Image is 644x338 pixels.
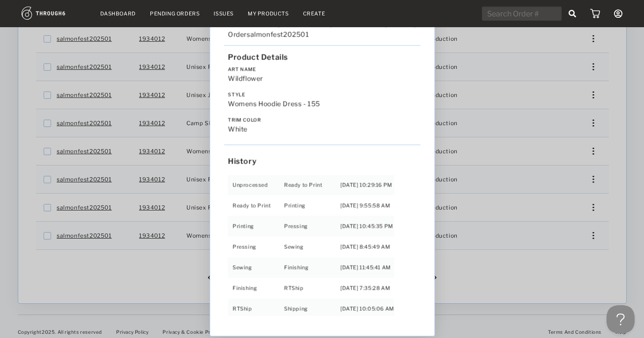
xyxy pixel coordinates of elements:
span: Womens Hoodie Dress - 155 [228,99,320,107]
a: Pending Orders [150,10,200,17]
td: RTShip [284,278,340,298]
img: icon_cart.dab5cea1.svg [590,9,600,18]
td: [DATE] 7:35:28 AM [340,278,394,298]
iframe: Toggle Customer Support [607,305,635,333]
td: [DATE] 10:45:35 PM [340,216,394,236]
td: [DATE] 10:29:16 PM [340,174,394,195]
td: [DATE] 9:55:58 AM [340,195,394,216]
label: Art Name [228,66,416,72]
a: My Products [248,10,289,17]
td: Pressing [228,236,284,257]
td: Sewing [284,236,340,257]
input: Search Order # [482,7,562,21]
td: Shipping [284,298,340,319]
span: Product Details [228,53,288,61]
td: [DATE] 11:45:41 AM [340,257,394,278]
td: [DATE] 8:45:49 AM [340,236,394,257]
label: Style [228,91,416,97]
span: white [228,125,247,133]
td: Printing [284,195,340,216]
td: RTShip [228,298,284,319]
img: logo.1c10ca64.svg [22,7,86,20]
span: Wildflower [228,74,263,82]
span: Love from [US_STATE] - No Label [DATE] [228,16,416,28]
td: Ready to Print [284,174,340,195]
td: Pressing [284,216,340,236]
a: Create [303,10,326,17]
label: Trim Color [228,117,416,122]
td: [DATE] 10:05:06 AM [340,298,394,319]
td: Sewing [228,257,284,278]
td: Printing [228,216,284,236]
td: Finishing [228,278,284,298]
span: Order salmonfest202501 [228,30,309,38]
td: Unprocessed [228,174,284,195]
a: Issues [214,10,234,17]
a: Dashboard [100,10,136,17]
td: Finishing [284,257,340,278]
td: Ready to Print [228,195,284,216]
span: History [228,157,256,165]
